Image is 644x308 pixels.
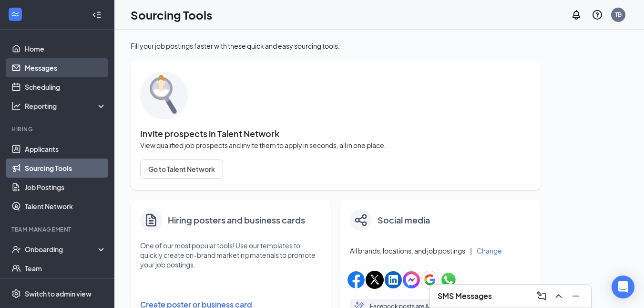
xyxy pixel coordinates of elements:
[378,213,430,227] h4: Social media
[25,58,106,77] a: Messages
[25,259,106,278] a: Team
[25,77,106,96] a: Scheduling
[355,214,367,226] img: share
[592,9,603,21] svg: QuestionInfo
[92,10,102,20] svg: Collapse
[140,72,188,119] img: sourcing-tools
[366,271,384,289] img: xIcon
[10,10,20,19] svg: WorkstreamLogo
[25,159,106,178] a: Sourcing Tools
[534,288,549,304] button: ComposeMessage
[440,271,457,288] img: whatsappIcon
[612,276,634,298] div: Open Intercom Messenger
[571,9,582,21] svg: Notifications
[11,289,21,298] svg: Settings
[140,129,531,138] span: Invite prospects in Talent Network
[11,101,21,111] svg: Analysis
[131,41,541,51] div: Fill your job postings faster with these quick and easy sourcing tools.
[553,290,564,302] svg: ChevronUp
[25,244,98,254] div: Onboarding
[25,197,106,216] a: Talent Network
[421,271,439,289] img: googleIcon
[168,213,305,227] h4: Hiring posters and business cards
[568,288,583,304] button: Minimize
[25,39,106,58] a: Home
[11,125,104,133] div: Hiring
[350,246,465,255] span: All brands, locations, and job postings
[25,289,92,298] div: Switch to admin view
[615,11,622,19] div: TB
[477,247,502,254] button: Change
[140,241,321,269] p: One of our most popular tools! Use our templates to quickly create on-brand marketing materials t...
[536,290,547,302] svg: ComposeMessage
[403,271,420,288] img: facebookMessengerIcon
[570,290,582,302] svg: Minimize
[140,159,223,179] button: Go to Talent Network
[438,291,492,301] h3: SMS Messages
[25,178,106,197] a: Job Postings
[551,288,566,304] button: ChevronUp
[25,101,107,111] div: Reporting
[25,139,106,159] a: Applicants
[385,271,402,288] img: linkedinIcon
[348,271,365,288] img: facebookIcon
[143,212,159,228] svg: Document
[11,244,21,254] svg: UserCheck
[131,7,212,23] h1: Sourcing Tools
[470,245,472,256] div: |
[140,159,531,179] a: Go to Talent Network
[11,225,104,234] div: Team Management
[140,140,531,150] span: View qualified job prospects and invite them to apply in seconds, all in one place.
